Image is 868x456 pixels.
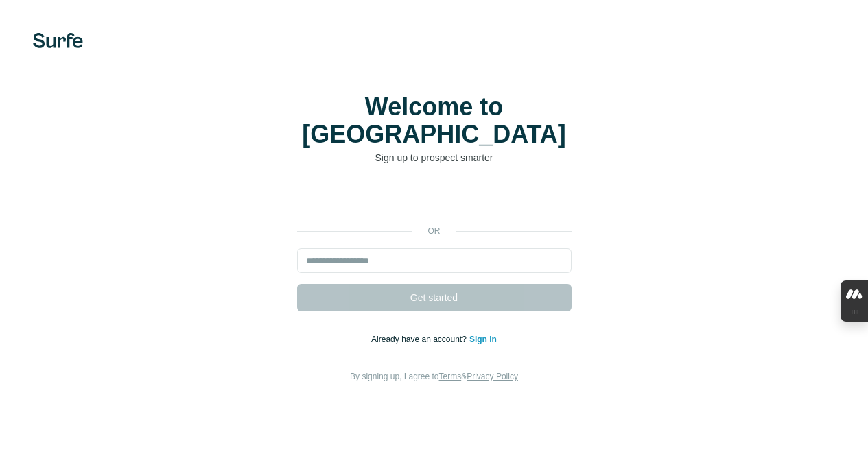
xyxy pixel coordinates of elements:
[350,372,518,381] span: By signing up, I agree to &
[290,185,578,215] iframe: Sign in with Google Button
[371,335,469,344] span: Already have an account?
[33,33,83,48] img: Surfe's logo
[297,93,572,148] h1: Welcome to [GEOGRAPHIC_DATA]
[469,335,497,344] a: Sign in
[467,372,518,381] a: Privacy Policy
[412,225,456,237] p: or
[439,372,462,381] a: Terms
[297,151,572,165] p: Sign up to prospect smarter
